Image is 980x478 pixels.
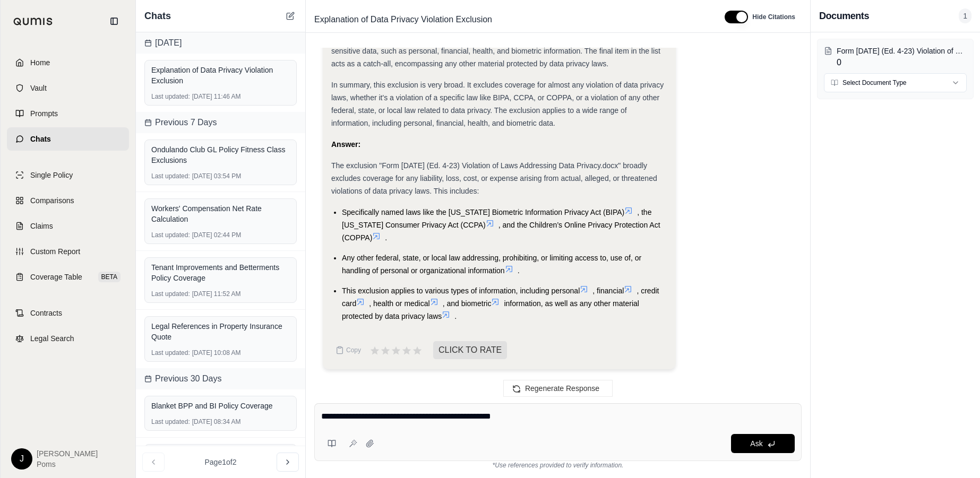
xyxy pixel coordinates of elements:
a: Legal Search [7,327,129,350]
img: Qumis Logo [13,18,53,25]
span: , and biometric [443,299,492,308]
span: Last updated: [151,92,190,101]
button: Collapse sidebar [106,13,123,30]
a: Vault [7,76,129,100]
button: Form [DATE] (Ed. 4-23) Violation of Laws Addressing Data Privacy.docx0 [824,46,967,69]
span: Contracts [30,308,62,318]
div: [DATE] 03:54 PM [151,172,290,180]
span: , credit card [342,286,659,308]
span: Last updated: [151,349,190,357]
span: Comparisons [30,195,74,206]
div: [DATE] 11:52 AM [151,290,290,298]
span: Specifically named laws like the [US_STATE] Biometric Information Privacy Act (BIPA) [342,208,624,216]
button: New Chat [284,10,297,22]
span: Vault [30,83,47,93]
div: *Use references provided to verify information. [314,461,802,470]
span: Any other federal, state, or local law addressing, prohibiting, or limiting access to, use of, or... [342,254,641,275]
span: Last updated: [151,290,190,298]
a: Custom Report [7,240,129,263]
button: Copy [331,340,365,361]
span: . [518,266,520,275]
span: . [454,312,457,320]
div: [DATE] 11:46 AM [151,92,290,101]
span: Hide Citations [752,13,795,21]
div: [DATE] 08:34 AM [151,418,290,426]
span: Single Policy [30,170,73,180]
div: Workers' Compensation Net Rate Calculation [151,203,290,224]
div: [DATE] 10:08 AM [151,349,290,357]
span: information, as well as any other material protected by data privacy laws [342,299,639,320]
div: Blanket BPP and BI Policy Coverage [151,401,290,411]
div: [DATE] 02:44 PM [151,231,290,239]
span: , the [US_STATE] Consumer Privacy Act (CCPA) [342,208,651,229]
a: Contracts [7,301,129,325]
span: Claims [30,221,53,231]
span: Explanation of Data Privacy Violation Exclusion [310,11,496,28]
span: BETA [98,272,121,282]
div: J [11,448,32,470]
a: Comparisons [7,189,129,212]
div: Legal References in Property Insurance Quote [151,321,290,342]
span: Ask [750,439,762,448]
span: . [385,233,387,242]
span: Coverage Table [30,272,82,282]
span: Legal Search [30,333,74,344]
span: Home [30,57,50,68]
span: Page 1 of 2 [205,457,237,467]
a: Prompts [7,102,129,125]
a: Single Policy [7,163,129,187]
span: Regenerate Response [525,384,599,393]
a: Chats [7,127,129,151]
div: Previous 7 Days [136,112,305,133]
span: Poms [37,459,98,470]
span: Chats [30,134,51,144]
span: The exclusion "Form [DATE] (Ed. 4-23) Violation of Laws Addressing Data Privacy.docx" broadly exc... [331,161,657,195]
span: In summary, this exclusion is very broad. It excludes coverage for almost any violation of data p... [331,81,664,127]
span: Copy [346,346,361,354]
div: Previous 30 Days [136,368,305,389]
span: This list specifies the types of information covered by the exclusion. It includes a wide range o... [331,34,660,68]
a: Home [7,51,129,74]
span: , health or medical [369,299,429,308]
span: Last updated: [151,231,190,239]
span: 1 [959,8,972,23]
span: This exclusion applies to various types of information, including personal [342,286,580,295]
span: Custom Report [30,246,80,257]
div: Tenant Improvements and Betterments Policy Coverage [151,262,290,283]
div: Ondulando Club GL Policy Fitness Class Exclusions [151,144,290,166]
span: CLICK TO RATE [433,341,507,359]
strong: Answer: [331,140,360,149]
div: Edit Title [310,11,712,28]
button: Regenerate Response [503,380,613,397]
span: Chats [144,8,171,23]
p: Form 07-02-2978 (Ed. 4-23) Violation of Laws Addressing Data Privacy.docx [837,46,967,56]
span: Prompts [30,108,58,119]
div: Explanation of Data Privacy Violation Exclusion [151,65,290,86]
h3: Documents [819,8,869,23]
span: , financial [592,286,624,295]
span: Last updated: [151,418,190,426]
span: [PERSON_NAME] [37,448,98,459]
span: Last updated: [151,172,190,180]
div: 0 [837,46,967,69]
div: [DATE] [136,32,305,54]
button: Ask [731,434,795,453]
a: Coverage TableBETA [7,265,129,289]
a: Claims [7,214,129,238]
span: , and the Children’s Online Privacy Protection Act (COPPA) [342,221,660,242]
